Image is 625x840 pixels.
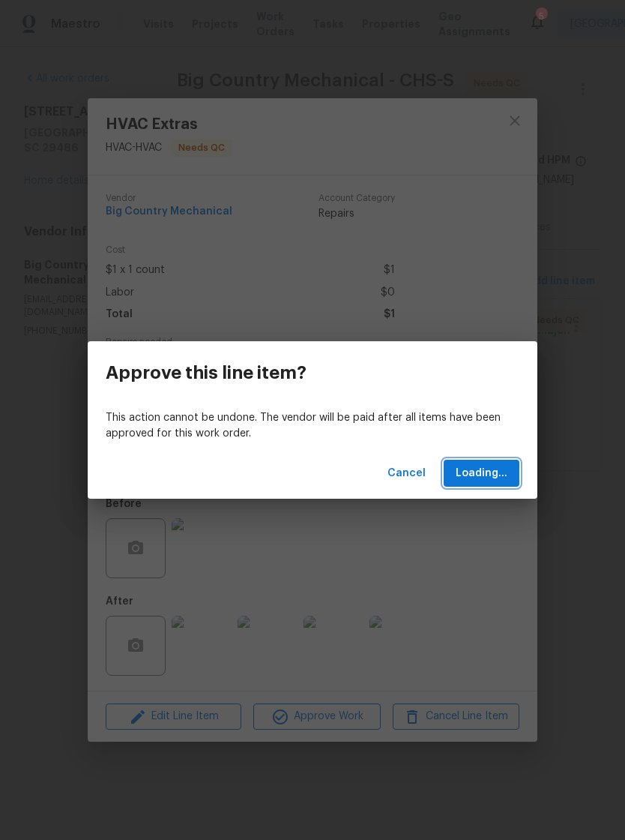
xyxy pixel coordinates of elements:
button: Cancel [381,460,432,487]
span: Cancel [387,464,426,483]
button: Loading... [444,460,519,487]
span: Loading... [456,464,507,483]
p: This action cannot be undone. The vendor will be paid after all items have been approved for this... [106,410,519,442]
h3: Approve this line item? [106,362,307,383]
